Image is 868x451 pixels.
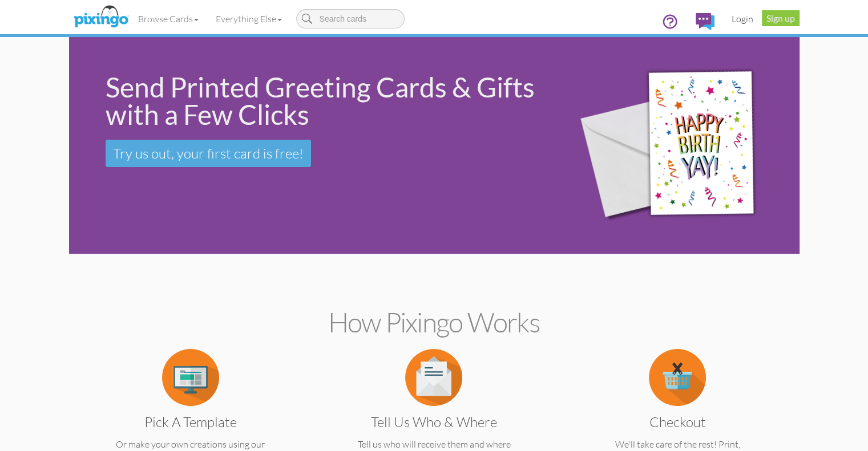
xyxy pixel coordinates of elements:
a: Browse Cards [130,5,207,33]
div: Send Printed Greeting Cards & Gifts with a Few Clicks [106,74,547,128]
span: Try us out, your first card is free! [113,145,304,162]
h3: Checkout [584,415,771,429]
img: item.alt [405,349,462,406]
a: Login [723,5,762,33]
input: Search cards [296,9,405,29]
h3: Tell us Who & Where [341,415,527,429]
a: Everything Else [207,5,290,33]
a: Sign up [762,10,800,26]
img: item.alt [649,349,706,406]
img: 942c5090-71ba-4bfc-9a92-ca782dcda692.png [562,40,796,251]
h3: Pick a Template [97,415,284,429]
img: item.alt [162,349,219,406]
a: Try us out, your first card is free! [106,140,311,167]
iframe: Chat [867,450,868,451]
img: comments.svg [696,13,714,30]
img: pixingo logo [71,3,131,31]
h2: How Pixingo works [89,307,780,338]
